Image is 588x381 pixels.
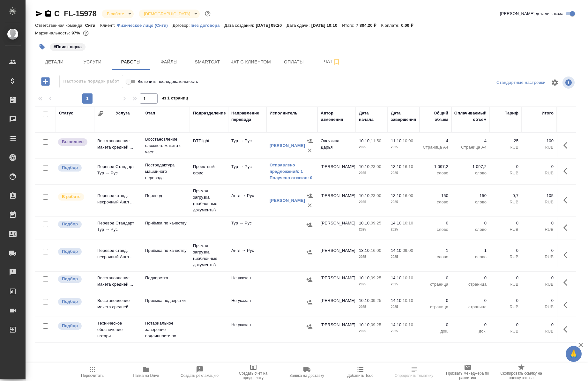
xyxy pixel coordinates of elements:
[455,297,487,304] p: 0
[359,164,371,169] p: 10.10,
[359,281,384,288] p: 2025
[57,138,91,146] div: Исполнитель завершил работу
[228,135,266,157] td: Тур → Рус
[423,226,448,233] p: слово
[359,322,371,327] p: 10.10,
[191,23,225,28] p: Без договора
[359,144,384,150] p: 2025
[359,170,384,176] p: 2025
[525,297,554,304] p: 0
[81,373,104,378] span: Пересчитать
[102,10,134,18] div: В работе
[35,40,49,54] button: Добавить тэг
[525,247,554,254] p: 0
[423,275,448,281] p: 0
[560,322,575,337] button: Здесь прячутся важные кнопки
[145,297,187,304] p: Приемка подверстки
[270,143,305,148] a: [PERSON_NAME]
[403,298,413,303] p: 10:10
[145,110,155,116] div: Этап
[334,363,387,381] button: Добавить Todo
[317,58,347,66] span: Чат
[204,10,212,18] button: Доп статусы указывают на важность/срочность заказа
[145,247,187,254] p: Приёмка по качеству
[57,297,91,306] div: Можно подбирать исполнителей
[423,164,448,170] p: 1 097,2
[371,138,381,143] p: 11:50
[525,254,554,260] p: RUB
[493,226,518,233] p: RUB
[119,363,173,381] button: Папка на Drive
[44,10,52,18] button: Скопировать ссылку
[493,281,518,288] p: RUB
[193,110,226,116] div: Подразделение
[423,322,448,328] p: 0
[35,23,85,28] p: Ответственная команда:
[391,138,403,143] p: 11.10,
[423,281,448,288] p: страница
[77,58,108,66] span: Услуги
[423,328,448,334] p: док.
[391,254,416,260] p: 2025
[493,304,518,310] p: RUB
[94,135,142,157] td: Восстановление макета средней ...
[455,199,487,205] p: слово
[391,281,416,288] p: 2025
[455,193,487,199] p: 150
[542,110,554,116] div: Итого
[54,44,82,50] p: #Поиск перка
[371,164,381,169] p: 23:00
[359,221,371,225] p: 10.10,
[493,247,518,254] p: 0
[493,170,518,176] p: RUB
[391,275,403,280] p: 14.10,
[371,298,381,303] p: 09:25
[403,164,413,169] p: 16:10
[403,322,413,327] p: 10:10
[391,170,416,176] p: 2025
[317,135,356,157] td: Овечкина Дарья
[455,247,487,254] p: 1
[117,23,173,28] p: Физическое лицо (Сити)
[495,363,548,381] button: Скопировать ссылку на оценку заказа
[62,194,80,200] p: В работе
[228,160,266,183] td: Тур → Рус
[401,23,418,28] p: 0,00 ₽
[305,275,314,284] button: Назначить
[347,373,373,378] span: Добавить Todo
[455,170,487,176] p: слово
[139,10,200,18] div: В работе
[525,281,554,288] p: RUB
[560,164,575,179] button: Здесь прячутся важные кнопки
[525,164,554,170] p: 0
[145,320,187,339] p: Нотариальное заверение подлинности по...
[317,160,356,183] td: [PERSON_NAME]
[423,138,448,144] p: 4
[391,221,403,225] p: 14.10,
[423,247,448,254] p: 1
[454,110,487,123] div: Оплачиваемый объем
[391,322,403,327] p: 14.10,
[305,297,314,307] button: Назначить
[305,136,315,146] button: Назначить
[49,44,86,49] span: Поиск перка
[305,220,314,230] button: Назначить
[62,298,78,305] p: Подбор
[62,323,78,329] p: Подбор
[57,193,91,201] div: Исполнитель выполняет работу
[359,304,384,310] p: 2025
[230,58,271,66] span: Чат с клиентом
[498,371,544,380] span: Скопировать ссылку на оценку заказа
[256,23,287,28] p: [DATE] 09:20
[547,75,562,90] span: Настроить таблицу
[145,162,187,181] p: Постредактура машинного перевода
[525,138,554,144] p: 100
[57,220,91,229] div: Можно подбирать исполнителей
[305,146,315,155] button: Удалить
[138,78,198,85] span: Включить последовательность
[500,11,563,17] span: [PERSON_NAME] детали заказа
[57,322,91,330] div: Можно подбирать исполнителей
[57,164,91,172] div: Можно подбирать исполнителей
[391,298,403,303] p: 14.10,
[381,23,401,28] p: К оплате:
